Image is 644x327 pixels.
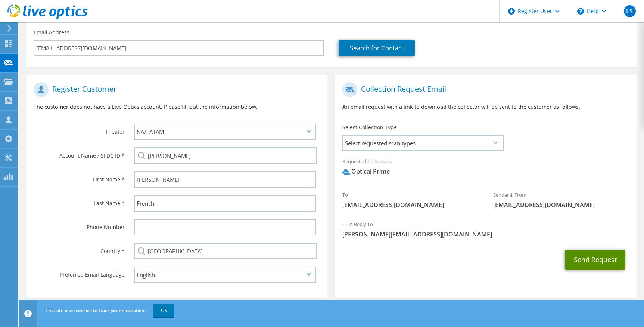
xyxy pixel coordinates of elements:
[34,147,125,159] label: Account Name / SFDC ID *
[153,304,174,317] a: OK
[577,8,584,15] svg: \n
[34,124,125,136] label: Theater
[339,40,415,56] a: Search for Contact
[565,250,625,270] button: Send Request
[342,167,390,176] div: Optical Prime
[34,171,125,183] label: First Name *
[34,82,316,97] h1: Register Customer
[34,29,69,36] label: Email Address
[493,201,629,209] span: [EMAIL_ADDRESS][DOMAIN_NAME]
[486,187,637,213] div: Sender & From
[34,219,125,231] label: Phone Number
[342,82,625,97] h1: Collection Request Email
[335,216,636,242] div: CC & Reply To
[342,201,478,209] span: [EMAIL_ADDRESS][DOMAIN_NAME]
[46,307,146,314] span: This site uses cookies to track your navigation.
[34,243,125,255] label: Country *
[343,136,503,150] span: Select requested scan types
[34,267,125,279] label: Preferred Email Language
[34,195,125,207] label: Last Name *
[342,230,629,238] span: [PERSON_NAME][EMAIL_ADDRESS][DOMAIN_NAME]
[342,103,629,111] p: An email request with a link to download the collector will be sent to the customer as follows.
[335,187,486,213] div: To
[342,124,397,131] label: Select Collection Type
[335,153,636,183] div: Requested Collections
[34,103,320,111] p: The customer does not have a Live Optics account. Please fill out the information below.
[624,5,636,17] span: LS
